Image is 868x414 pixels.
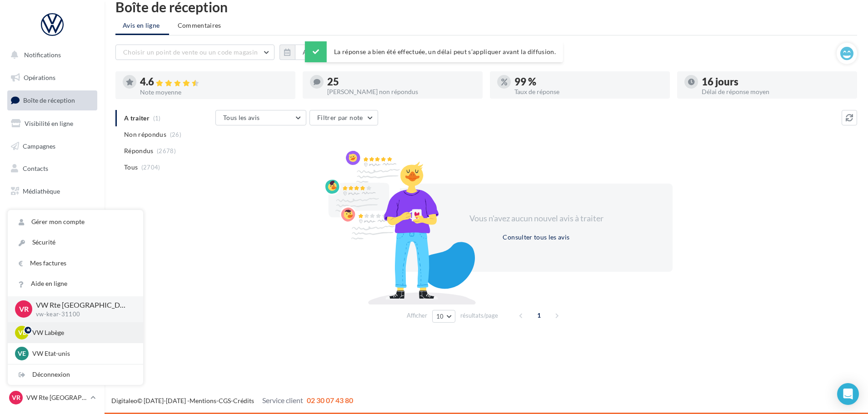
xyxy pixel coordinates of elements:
p: VW Labège [32,328,132,337]
span: Visibilité en ligne [25,120,73,127]
button: Au total [279,45,334,60]
div: 99 % [514,77,663,87]
a: Gérer mon compte [8,212,143,232]
span: Notifications [24,51,61,59]
span: © [DATE]-[DATE] - - - [111,397,353,404]
div: [PERSON_NAME] non répondus [327,89,475,95]
span: résultats/page [460,311,498,320]
span: (2704) [141,164,160,171]
a: Campagnes DataOnDemand [5,257,99,284]
div: Note moyenne [140,89,288,95]
div: Déconnexion [8,364,143,385]
span: 02 30 07 43 80 [307,396,353,404]
span: Choisir un point de vente ou un code magasin [123,48,258,56]
span: VR [12,393,20,402]
span: Non répondus [124,130,166,139]
button: Consulter tous les avis [499,232,573,243]
span: Médiathèque [23,187,60,195]
div: Vous n'avez aucun nouvel avis à traiter [458,213,614,224]
span: VE [18,349,26,358]
p: VW Rte [GEOGRAPHIC_DATA] [36,300,129,310]
span: VL [18,328,26,337]
a: Campagnes [5,137,99,156]
a: Sécurité [8,232,143,253]
a: Boîte de réception [5,90,99,110]
p: vw-kear-31100 [36,310,129,319]
span: Boîte de réception [23,96,75,104]
span: Opérations [24,74,55,81]
span: Afficher [407,311,427,320]
span: Contacts [23,165,48,172]
span: 1 [532,308,546,323]
button: 10 [432,310,455,323]
span: 10 [436,313,444,320]
a: Mentions [190,397,216,404]
button: Tous les avis [215,110,306,125]
button: Notifications [5,45,95,65]
div: La réponse a bien été effectuée, un délai peut s’appliquer avant la diffusion. [305,41,563,62]
a: Médiathèque [5,182,99,201]
a: PLV et print personnalisable [5,227,99,254]
a: Crédits [233,397,254,404]
button: Au total [295,45,334,60]
a: Aide en ligne [8,274,143,294]
span: Service client [262,396,303,404]
a: Contacts [5,159,99,178]
span: Tous les avis [223,114,260,121]
span: VR [19,304,29,314]
div: 25 [327,77,475,87]
span: Répondus [124,146,154,155]
button: Filtrer par note [309,110,378,125]
div: Open Intercom Messenger [837,383,859,405]
a: VR VW Rte [GEOGRAPHIC_DATA] [7,389,97,406]
div: Taux de réponse [514,89,663,95]
a: Calendrier [5,205,99,224]
div: 16 jours [702,77,850,87]
p: VW Etat-unis [32,349,132,358]
a: Opérations [5,68,99,87]
span: (26) [170,131,181,138]
span: Campagnes [23,142,55,150]
a: Digitaleo [111,397,137,404]
p: VW Rte [GEOGRAPHIC_DATA] [26,393,87,402]
a: CGS [219,397,231,404]
div: Délai de réponse moyen [702,89,850,95]
span: (2678) [157,147,176,155]
a: Visibilité en ligne [5,114,99,133]
span: Commentaires [178,21,221,30]
span: Tous [124,163,138,172]
div: 4.6 [140,77,288,87]
a: Mes factures [8,253,143,274]
button: Choisir un point de vente ou un code magasin [115,45,274,60]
